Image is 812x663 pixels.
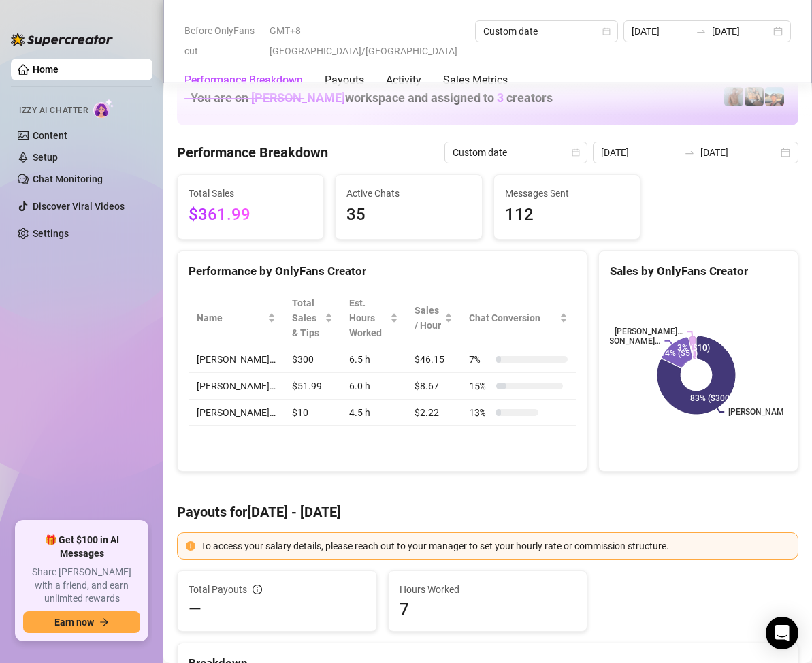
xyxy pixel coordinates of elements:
[469,310,557,325] span: Chat Conversion
[406,346,461,373] td: $46.15
[184,20,261,61] span: Before OnlyFans cut
[400,598,576,620] span: 7
[23,611,140,633] button: Earn nowarrow-right
[443,72,508,88] div: Sales Metrics
[99,617,109,627] span: arrow-right
[189,290,284,346] th: Name
[33,228,69,239] a: Settings
[23,566,140,606] span: Share [PERSON_NAME] with a friend, and earn unlimited rewards
[54,617,94,628] span: Earn now
[601,145,679,160] input: Start date
[189,373,284,400] td: [PERSON_NAME]…
[284,290,341,346] th: Total Sales & Tips
[189,582,247,597] span: Total Payouts
[615,327,683,337] text: [PERSON_NAME]…
[766,617,798,649] div: Open Intercom Messenger
[177,502,798,521] h4: Payouts for [DATE] - [DATE]
[177,143,328,162] h4: Performance Breakdown
[33,130,67,141] a: Content
[469,352,491,367] span: 7 %
[469,378,491,393] span: 15 %
[33,64,59,75] a: Home
[406,373,461,400] td: $8.67
[406,400,461,426] td: $2.22
[483,21,610,42] span: Custom date
[505,186,629,201] span: Messages Sent
[696,26,707,37] span: swap-right
[632,24,690,39] input: Start date
[270,20,467,61] span: GMT+8 [GEOGRAPHIC_DATA]/[GEOGRAPHIC_DATA]
[700,145,778,160] input: End date
[341,346,406,373] td: 6.5 h
[341,373,406,400] td: 6.0 h
[453,142,579,163] span: Custom date
[406,290,461,346] th: Sales / Hour
[593,336,661,346] text: [PERSON_NAME]…
[201,538,790,553] div: To access your salary details, please reach out to your manager to set your hourly rate or commis...
[505,202,629,228] span: 112
[325,72,364,88] div: Payouts
[602,27,611,35] span: calendar
[186,541,195,551] span: exclamation-circle
[346,186,470,201] span: Active Chats
[189,262,576,280] div: Performance by OnlyFans Creator
[684,147,695,158] span: swap-right
[572,148,580,157] span: calendar
[684,147,695,158] span: to
[189,346,284,373] td: [PERSON_NAME]…
[197,310,265,325] span: Name
[386,72,421,88] div: Activity
[400,582,576,597] span: Hours Worked
[712,24,770,39] input: End date
[184,72,303,88] div: Performance Breakdown
[23,534,140,560] span: 🎁 Get $100 in AI Messages
[341,400,406,426] td: 4.5 h
[469,405,491,420] span: 13 %
[284,400,341,426] td: $10
[189,186,312,201] span: Total Sales
[415,303,442,333] span: Sales / Hour
[33,201,125,212] a: Discover Viral Videos
[610,262,787,280] div: Sales by OnlyFans Creator
[284,373,341,400] td: $51.99
[189,202,312,228] span: $361.99
[292,295,322,340] span: Total Sales & Tips
[11,33,113,46] img: logo-BBDzfeDw.svg
[189,400,284,426] td: [PERSON_NAME]…
[346,202,470,228] span: 35
[33,174,103,184] a: Chat Monitoring
[349,295,387,340] div: Est. Hours Worked
[461,290,576,346] th: Chat Conversion
[696,26,707,37] span: to
[33,152,58,163] a: Setup
[189,598,201,620] span: —
[93,99,114,118] img: AI Chatter
[284,346,341,373] td: $300
[19,104,88,117] span: Izzy AI Chatter
[729,407,797,417] text: [PERSON_NAME]…
[253,585,262,594] span: info-circle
